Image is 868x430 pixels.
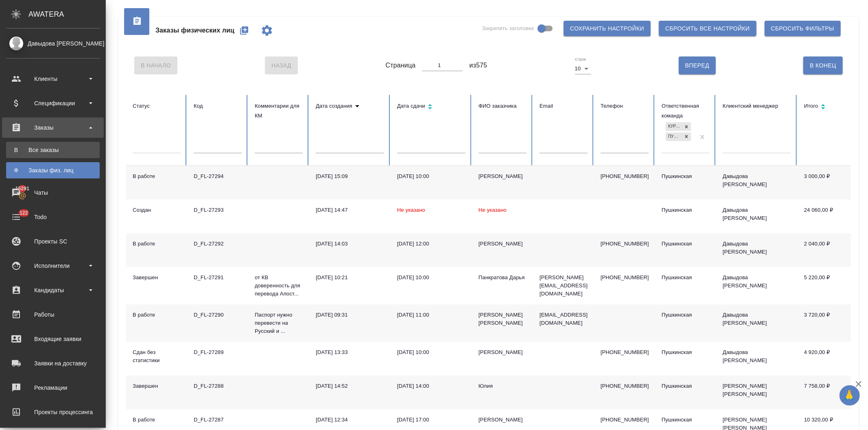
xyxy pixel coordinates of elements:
[666,122,682,131] div: Курская
[133,274,181,282] div: Завершен
[575,57,586,61] label: Строк
[6,122,100,134] div: Заказы
[133,172,181,180] div: В работе
[2,329,104,349] a: Входящие заявки
[570,24,644,34] span: Сохранить настройки
[601,416,649,424] p: [PHONE_NUMBER]
[2,207,104,227] a: 122Todo
[6,333,100,345] div: Входящие заявки
[479,274,527,282] div: Панкратова Дарья
[194,382,242,390] div: D_FL-27288
[798,166,859,200] td: 3 000,00 ₽
[662,311,710,319] div: Пушкинская
[155,26,234,35] span: Заказы физических лиц
[6,97,100,109] div: Спецификации
[662,348,710,356] div: Пушкинская
[662,382,710,390] div: Пушкинская
[716,267,798,304] td: Давыдова [PERSON_NAME]
[6,73,100,85] div: Клиенты
[2,353,104,374] a: Заявки на доставку
[194,240,242,248] div: D_FL-27292
[2,182,104,203] a: 15291Чаты
[6,260,100,272] div: Исполнители
[798,267,859,304] td: 5 220,00 ₽
[840,385,860,406] button: 🙏
[28,6,106,22] div: AWATERA
[601,382,649,390] p: [PHONE_NUMBER]
[133,206,181,214] div: Создан
[397,172,466,180] div: [DATE] 10:00
[6,39,100,48] div: Давыдова [PERSON_NAME]
[804,101,852,113] div: Сортировка
[10,166,96,174] div: Заказы физ. лиц
[397,274,466,282] div: [DATE] 10:00
[843,387,857,404] span: 🙏
[479,348,527,356] div: [PERSON_NAME]
[316,311,384,319] div: [DATE] 09:31
[798,233,859,267] td: 2 040,00 ₽
[662,416,710,424] div: Пушкинская
[601,348,649,356] p: [PHONE_NUMBER]
[194,172,242,180] div: D_FL-27294
[316,240,384,248] div: [DATE] 14:03
[6,142,100,158] a: ВВсе заказы
[316,274,384,282] div: [DATE] 10:21
[479,172,527,180] div: [PERSON_NAME]
[194,274,242,282] div: D_FL-27291
[133,382,181,390] div: Завершен
[6,382,100,394] div: Рекламации
[716,304,798,342] td: Давыдова [PERSON_NAME]
[662,172,710,180] div: Пушкинская
[6,406,100,418] div: Проекты процессинга
[601,274,649,282] p: [PHONE_NUMBER]
[133,240,181,248] div: В работе
[798,342,859,376] td: 4 920,00 ₽
[771,24,834,34] span: Сбросить фильтры
[479,311,527,327] div: [PERSON_NAME] [PERSON_NAME]
[6,187,100,199] div: Чаты
[716,233,798,267] td: Давыдова [PERSON_NAME]
[316,206,384,214] div: [DATE] 14:47
[11,185,34,193] span: 15291
[133,311,181,319] div: В работе
[482,24,534,33] span: Закрепить заголовки
[666,132,682,141] div: Пушкинская
[234,21,254,40] button: Создать
[397,240,466,248] div: [DATE] 12:00
[479,240,527,248] div: [PERSON_NAME]
[6,235,100,248] div: Проекты SC
[316,416,384,424] div: [DATE] 12:34
[397,311,466,319] div: [DATE] 11:00
[397,382,466,390] div: [DATE] 14:00
[798,200,859,233] td: 24 060,00 ₽
[716,376,798,409] td: [PERSON_NAME] [PERSON_NAME]
[540,311,588,327] p: [EMAIL_ADDRESS][DOMAIN_NAME]
[194,101,242,111] div: Код
[685,61,709,71] span: Вперед
[469,61,487,70] span: из 575
[662,274,710,282] div: Пушкинская
[716,200,798,233] td: Давыдова [PERSON_NAME]
[662,240,710,248] div: Пушкинская
[6,284,100,296] div: Кандидаты
[479,416,527,424] div: [PERSON_NAME]
[385,61,415,70] span: Страница
[723,101,791,111] div: Клиентский менеджер
[397,207,425,213] span: Не указано
[194,206,242,214] div: D_FL-27293
[316,101,384,111] div: Сортировка
[133,101,181,111] div: Статус
[6,211,100,223] div: Todo
[6,308,100,321] div: Работы
[397,416,466,424] div: [DATE] 17:00
[397,101,466,113] div: Сортировка
[662,101,710,121] div: Ответственная команда
[15,209,33,217] span: 122
[564,21,651,36] button: Сохранить настройки
[194,311,242,319] div: D_FL-27290
[6,357,100,369] div: Заявки на доставку
[2,304,104,325] a: Работы
[194,348,242,356] div: D_FL-27289
[255,311,303,335] p: Паспорт нужно перевести на Русский и ...
[765,21,841,36] button: Сбросить фильтры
